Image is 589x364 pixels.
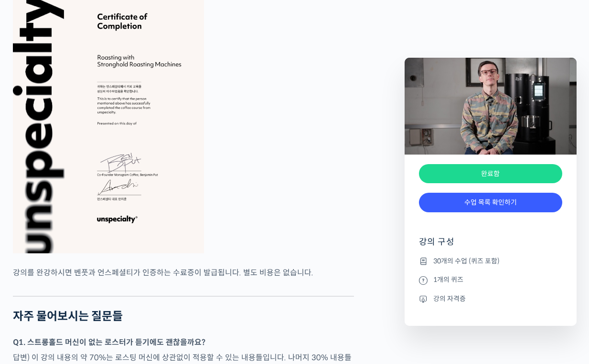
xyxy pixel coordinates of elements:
[419,274,562,286] li: 1개의 퀴즈
[13,309,123,323] strong: 자주 물어보시는 질문들
[87,300,99,307] span: 대화
[13,337,205,347] strong: Q1. 스트롱홀드 머신이 없는 로스터가 듣기에도 괜찮을까요?
[3,285,63,309] a: 홈
[30,299,36,307] span: 홈
[63,285,123,309] a: 대화
[419,164,562,184] div: 완료함
[419,255,562,267] li: 30개의 수업 (퀴즈 포함)
[419,293,562,304] li: 강의 자격증
[419,236,562,255] h4: 강의 구성
[13,266,354,279] p: 강의를 완강하시면 벤풋과 언스페셜티가 인증하는 수료증이 발급됩니다. 별도 비용은 없습니다.
[123,285,183,309] a: 설정
[148,299,159,307] span: 설정
[419,193,562,212] a: 수업 목록 확인하기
